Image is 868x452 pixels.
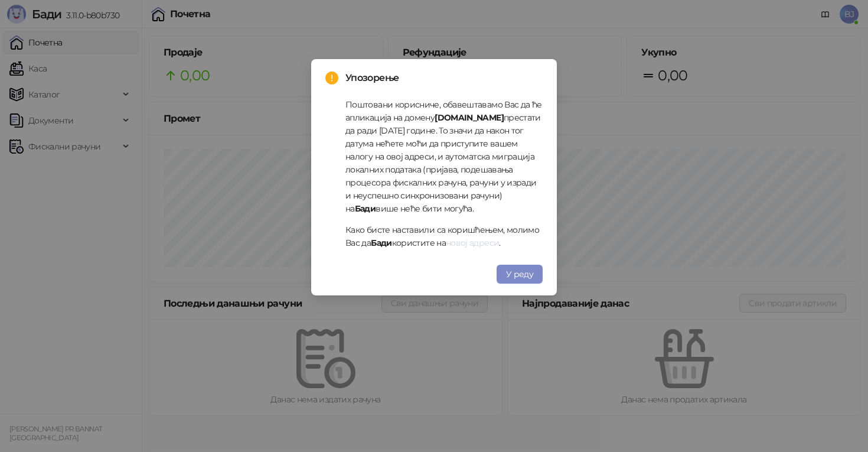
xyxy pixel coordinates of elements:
[446,238,499,248] a: новој адреси
[355,203,376,214] strong: Бади
[506,269,533,279] span: У реду
[345,98,543,215] p: Поштовани корисниче, обавештавамо Вас да ће апликација на домену престати да ради [DATE] године. ...
[435,112,504,123] strong: [DOMAIN_NAME]
[371,238,391,248] strong: Бади
[345,223,543,249] p: Како бисте наставили са коришћењем, молимо Вас да користите на .
[325,71,338,84] span: exclamation-circle
[497,265,543,284] button: У реду
[345,71,543,85] span: Упозорење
